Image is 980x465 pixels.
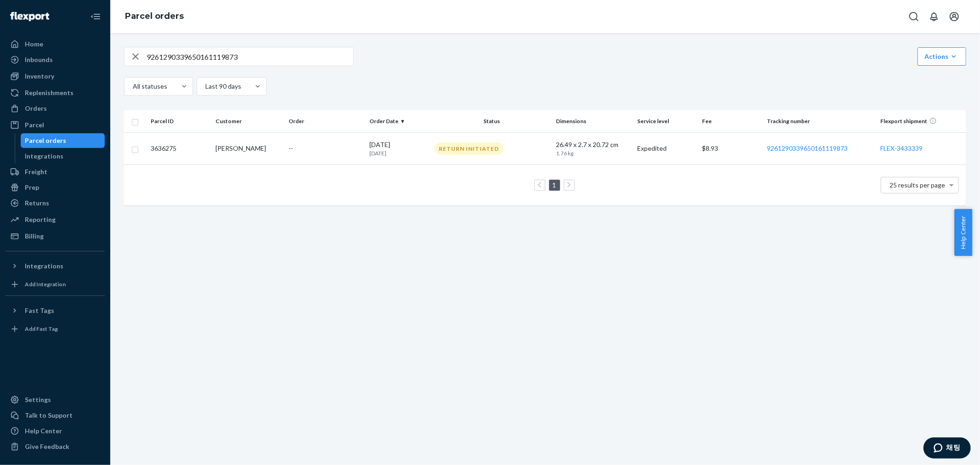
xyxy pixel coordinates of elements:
div: Replenishments [25,88,74,97]
input: Last 90 days [204,82,205,91]
th: Parcel ID [147,110,212,132]
div: Parcel [25,120,44,130]
div: Add Integration [25,280,66,288]
a: Replenishments [6,85,105,100]
th: Order Date [366,110,431,132]
a: FLEX-3433339 [881,144,923,152]
th: Customer [212,110,285,132]
div: -- [289,144,363,153]
div: Help Center [25,426,62,436]
div: Return Initiated [435,142,503,155]
div: Integrations [25,152,64,161]
p: 3636275 [151,144,208,153]
input: All statuses [132,82,133,91]
th: Service level [634,110,698,132]
th: Order [285,110,366,132]
ol: breadcrumbs [118,3,191,30]
a: Returns [6,196,105,210]
div: Give Feedback [25,442,69,451]
a: Home [6,37,105,51]
button: Open notifications [925,7,943,26]
div: 26.49 x 2.7 x 20.72 cm [556,140,630,149]
div: Actions [924,52,959,61]
a: Settings [6,392,105,407]
p: $ 8.93 [702,144,759,153]
button: Integrations [6,259,105,273]
div: Inventory [25,72,54,81]
div: Billing [25,232,44,241]
th: Status [431,110,553,132]
div: Parcel orders [25,136,67,145]
a: Freight [6,164,105,179]
input: Search parcels [147,47,353,66]
a: Inbounds [6,52,105,67]
button: Close Navigation [86,7,105,26]
div: Home [25,40,43,49]
a: Parcel [6,118,105,132]
div: [PERSON_NAME] [215,144,281,153]
a: Add Integration [6,277,105,292]
a: Parcel orders [125,11,184,21]
a: Add Fast Tag [6,322,105,336]
span: 25 results per page [890,181,946,189]
p: Expedited [637,144,695,153]
button: Give Feedback [6,439,105,454]
div: Orders [25,104,47,113]
a: Integrations [21,149,105,164]
th: Flexport shipment [877,110,966,132]
div: Reporting [25,215,56,224]
div: Prep [25,183,39,192]
button: Help Center [954,209,972,256]
div: Integrations [25,261,63,271]
div: Freight [25,167,47,176]
th: Fee [698,110,763,132]
a: Parcel orders [21,133,105,148]
p: [DATE] [370,149,427,157]
button: Talk to Support [6,408,105,423]
a: Help Center [6,424,105,438]
div: Inbounds [25,55,53,64]
div: Add Fast Tag [25,325,58,333]
button: Actions [918,47,966,66]
img: Flexport logo [10,12,49,21]
div: Settings [25,395,51,404]
a: Orders [6,101,105,116]
a: Reporting [6,212,105,227]
iframe: 상담사 중 한 명과 채팅할 수 있는 위젯을 엽니다. [923,437,971,460]
button: Fast Tags [6,303,105,318]
p: [DATE] [370,140,427,149]
p: 1.76 kg [556,149,600,157]
button: Open account menu [945,7,963,26]
div: Talk to Support [25,411,73,420]
button: Open Search Box [905,7,923,26]
a: Prep [6,180,105,195]
div: Returns [25,198,49,208]
a: Inventory [6,69,105,84]
th: Tracking number [764,110,877,132]
th: Dimensions [553,110,634,132]
a: Page 1 is your current page [551,181,558,189]
div: Fast Tags [25,306,54,315]
a: Billing [6,229,105,244]
a: 9261290339650161119873 [767,144,848,152]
